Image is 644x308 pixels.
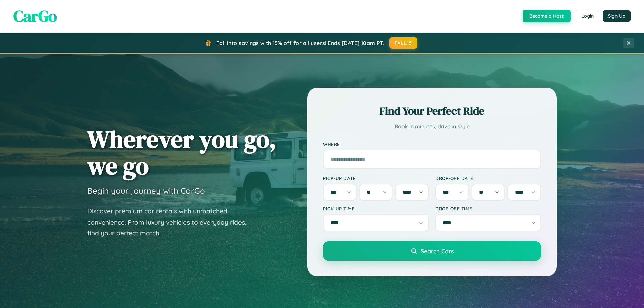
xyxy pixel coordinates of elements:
button: FALL15 [389,37,418,49]
p: Discover premium car rentals with unmatched convenience. From luxury vehicles to everyday rides, ... [87,206,255,239]
label: Drop-off Time [435,206,541,211]
span: Fall into savings with 15% off for all users! Ends [DATE] 10am PT. [216,40,384,46]
button: Login [576,10,599,22]
label: Pick-up Date [323,175,429,181]
h1: Wherever you go, we go [87,126,276,179]
label: Drop-off Date [435,175,541,181]
button: Search Cars [323,241,541,261]
p: Book in minutes, drive in style [323,122,541,131]
label: Where [323,141,541,147]
button: Sign Up [603,10,631,22]
h3: Begin your journey with CarGo [87,186,205,196]
span: Search Cars [421,247,454,255]
h2: Find Your Perfect Ride [323,104,541,118]
label: Pick-up Time [323,206,429,211]
button: Become a Host [523,10,571,22]
span: CarGo [13,5,57,27]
